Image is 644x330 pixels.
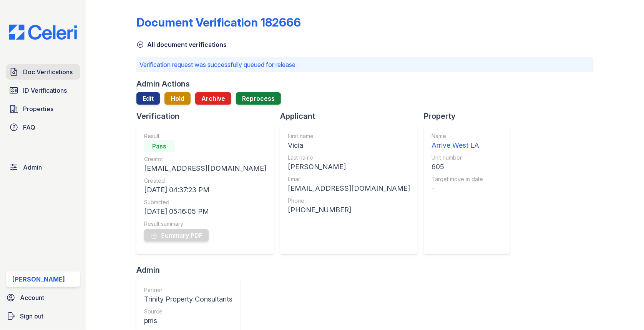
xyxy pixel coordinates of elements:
[23,67,73,77] span: Doc Verifications
[6,120,80,135] a: FAQ
[288,197,410,205] div: Phone
[288,183,410,194] div: [EMAIL_ADDRESS][DOMAIN_NAME]
[144,206,266,217] div: [DATE] 05:16:05 PM
[432,132,483,151] a: Name Arrive West LA
[288,162,410,172] div: [PERSON_NAME]
[23,86,67,95] span: ID Verifications
[195,92,231,105] button: Archive
[6,160,80,175] a: Admin
[432,140,483,151] div: Arrive West LA
[144,198,266,206] div: Submitted
[144,132,266,140] div: Result
[144,155,266,163] div: Creator
[144,220,266,228] div: Result summary
[20,293,44,302] span: Account
[6,64,80,80] a: Doc Verifications
[288,154,410,162] div: Last name
[432,175,483,183] div: Target move in date
[3,25,83,40] img: CE_Logo_Blue-a8612792a0a2168367f1c8372b55b34899dd931a85d93a1a3d3e32e68fde9ad4.png
[288,175,410,183] div: Email
[164,92,191,105] button: Hold
[136,265,246,275] div: Admin
[432,162,483,172] div: 605
[144,177,266,185] div: Created
[280,111,424,122] div: Applicant
[288,140,410,151] div: Vicia
[236,92,281,105] button: Reprocess
[3,290,83,305] a: Account
[432,132,483,140] div: Name
[23,123,35,132] span: FAQ
[424,111,516,122] div: Property
[6,83,80,98] a: ID Verifications
[144,286,232,294] div: Partner
[432,154,483,162] div: Unit number
[3,308,83,324] a: Sign out
[288,205,410,215] div: [PHONE_NUMBER]
[12,275,65,284] div: [PERSON_NAME]
[288,132,410,140] div: First name
[136,78,190,89] div: Admin Actions
[139,60,591,69] p: Verification request was successfully queued for release
[6,101,80,117] a: Properties
[136,92,160,105] a: Edit
[144,294,232,305] div: Trinity Property Consultants
[144,308,232,315] div: Source
[20,312,43,321] span: Sign out
[136,111,280,122] div: Verification
[432,183,483,194] div: -
[23,104,53,113] span: Properties
[136,40,227,49] a: All document verifications
[144,185,266,195] div: [DATE] 04:37:23 PM
[23,163,42,172] span: Admin
[144,140,175,152] div: Pass
[144,315,232,326] div: pms
[136,15,301,29] div: Document Verification 182666
[144,163,266,174] div: [EMAIL_ADDRESS][DOMAIN_NAME]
